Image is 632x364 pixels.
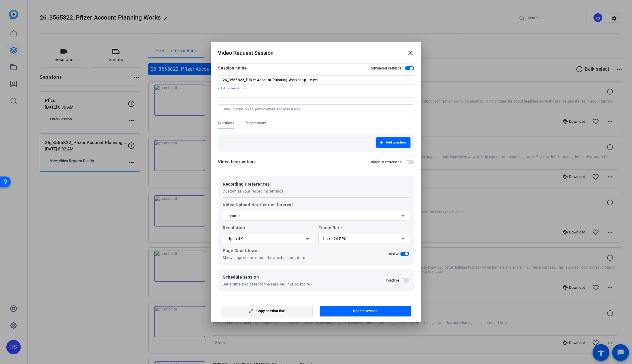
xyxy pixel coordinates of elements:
[223,107,407,112] input: Send invitation to (enter email address here)
[376,137,410,148] button: Add question
[218,49,414,57] div: Video Request Session
[245,121,266,125] span: Teleprompter
[223,273,310,281] span: Schedule session
[228,214,240,218] span: Instant
[221,306,313,316] button: Copy session link
[323,237,346,241] span: Up to 24 FPS
[218,158,256,165] div: Video Instructions
[386,140,406,145] span: Add question
[371,160,402,165] h2: Video Instructions
[218,86,414,91] p: + Add a description
[223,255,314,260] p: Show page counter until the session start date
[223,282,310,287] span: Set a time and date for the session links to expire
[223,201,409,221] label: Video Upload Notification Interval
[353,309,378,313] span: Update session
[386,278,399,283] h2: Inactive
[256,309,285,313] span: Copy session link
[228,237,243,241] span: Up to 4K
[223,189,283,194] span: Customize your recording settings
[218,121,234,125] span: Questions
[370,66,401,71] h2: Advanced settings
[318,224,410,243] label: Frame Rate
[223,247,314,254] p: Page Countdown
[218,64,247,72] div: Session name
[223,224,314,243] label: Resolution
[223,78,409,82] input: Enter Session Name
[389,251,399,256] h2: Active
[407,49,414,57] mat-icon: close
[320,306,411,316] button: Update session
[223,180,283,188] span: Recording Preferences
